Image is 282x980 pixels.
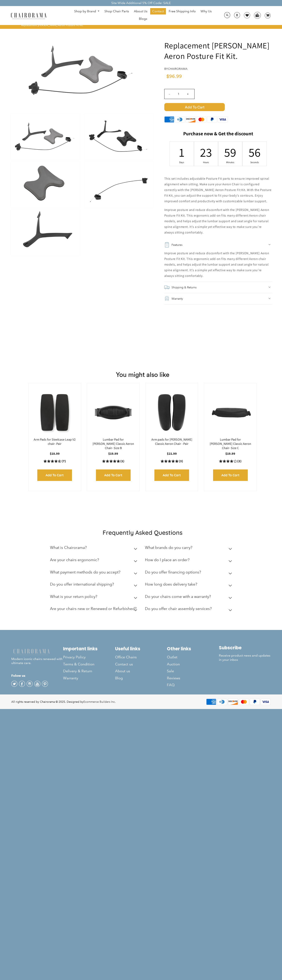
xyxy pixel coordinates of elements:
a: Outlet [167,654,219,661]
h2: Purchase now & Get the discount [164,131,272,139]
img: chairorama [11,648,52,655]
a: Reviews [167,675,219,682]
div: 4.4 rating (7 votes) [33,459,77,463]
summary: What brands do you carry? [145,542,234,555]
a: Ecommerce Builders Inc. [83,700,116,704]
summary: Are your chairs ergonomic? [50,555,139,567]
span: $19.99 [108,451,118,456]
img: WhatsApp_Image_2024-07-12_at_16.23.01.webp [254,12,260,18]
span: Contact us [115,662,133,667]
span: $19.99 [225,451,235,456]
span: (2) [237,459,241,463]
summary: Warranty [164,293,272,304]
img: Replacement Herman Miller Aeron Posture Fit Kit. - chairorama [84,162,153,208]
div: Seconds [252,161,257,164]
summary: What is your return policy? [50,591,139,604]
a: Shop Chair Parts [102,8,131,15]
img: Arm pads for Herman Miller Classic Aeron Chair - Pair - chairorama [150,387,194,438]
a: Privacy Policy [63,654,115,661]
span: Contact [152,9,164,14]
a: Sale [167,668,219,675]
a: 5.0 rating (1 votes) [91,459,135,463]
h2: Do you offer international shipping? [50,582,114,587]
h2: Features [172,242,182,248]
h2: Do you offer chair assembly services? [145,606,212,611]
img: Lumbar Pad for Herman Miller Classic Aeron Chair- Size B - chairorama [91,387,135,438]
span: (7) [62,459,66,463]
a: Delivery & Return [63,668,115,675]
summary: Do you offer chair assembly services? [145,604,234,616]
input: Add to Cart [213,469,248,481]
summary: Features [164,239,272,250]
input: Add to Cart [154,469,189,481]
span: Blog [115,676,123,681]
span: $18.99 [50,451,60,456]
a: Lumbar Pad for [PERSON_NAME] Classic Aeron Chair- Size B [93,437,134,450]
h2: Shipping & Returns [172,285,197,290]
img: Arm Pads for Steelcase Leap V2 chair- Pair - chairorama [33,387,77,438]
div: Improve posture and reduce discomfort with the [PERSON_NAME] Aeron Posture Fit Kit. This ergonomi... [164,250,272,279]
span: $96.99 [166,74,182,79]
img: Replacement Herman Miller Aeron Posture Fit Kit. - chairorama [84,114,153,160]
span: Sale [167,669,174,673]
a: Lumbar Pad for Herman Miller Classic Aeron Chair- Size C - chairorama Lumbar Pad for Herman Mille... [208,387,252,438]
h2: What brands do you carry? [145,545,192,550]
h2: Do your chairs come with a warranty? [145,594,211,599]
summary: Are your chairs new or Renewed or Refurbished? [50,604,139,616]
span: About us [115,669,130,673]
nav: DesktopNavigation [66,8,220,23]
span: Blogs [139,17,147,21]
a: Arm Pads for Steelcase Leap V2 chair- Pair [34,437,76,446]
span: $21.99 [167,451,177,456]
a: Replacement Herman Miller Aeron Posture Fit Kit. - chairorama [22,68,143,72]
a: 4.0 rating (2 votes) [208,459,252,463]
input: + [183,89,193,99]
h2: What is your return policy? [50,594,97,599]
h2: How do I place an order? [145,558,189,562]
h2: Useful links [115,646,167,652]
summary: How do I place an order? [145,555,234,567]
img: Lumbar Pad for Herman Miller Classic Aeron Chair- Size C - chairorama [208,387,252,438]
summary: Do your chairs come with a warranty? [145,591,234,604]
span: Free Shipping Info [169,9,196,14]
a: FAQ [167,682,219,688]
h4: Folow us [11,673,63,678]
a: Lumbar Pad for [PERSON_NAME] Classic Aeron Chair- Size C [210,437,251,450]
span: About Us [134,9,147,14]
button: Add to Cart [164,103,272,111]
h2: Important links [63,646,115,652]
a: About us [115,668,167,675]
span: Reviews [167,676,180,681]
span: (1) [120,459,124,463]
summary: What is Chairorama? [50,542,139,555]
a: Terms & Condition [63,661,115,668]
span: Outlet [167,655,177,660]
div: Hours [203,161,209,164]
img: Replacement Herman Miller Aeron Posture Fit Kit. - chairorama [11,210,80,256]
h2: Subscribe [219,645,271,651]
input: Add to Cart [96,469,131,481]
div: 56 [252,144,257,160]
h2: How long does delivery take? [145,582,197,587]
div: All rights reserved by Chairorama © 2025. Designed by [11,700,116,704]
summary: Shipping & Returns [164,282,272,293]
a: 5.0 rating (3 votes) [150,459,194,463]
h4: by [164,67,272,71]
h1: You might also like [3,366,282,378]
span: Office Chairs [115,655,137,660]
span: Warranty [63,676,78,681]
h2: Other links [167,646,219,652]
h2: Warranty [172,296,183,301]
div: 59 [228,144,233,160]
summary: Do you offer international shipping? [50,579,139,591]
span: FAQ [167,683,175,687]
a: Auction [167,661,219,668]
span: Add to Cart [164,103,225,111]
h2: What payment methods do you accept? [50,570,120,574]
h2: Frequently Asked Questions [50,529,235,536]
h1: Replacement [PERSON_NAME] Aeron Posture Fit Kit. [164,40,272,61]
a: Arm pads for [PERSON_NAME] Classic Aeron Chair - Pair [151,437,192,446]
img: chairorama [8,12,49,19]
